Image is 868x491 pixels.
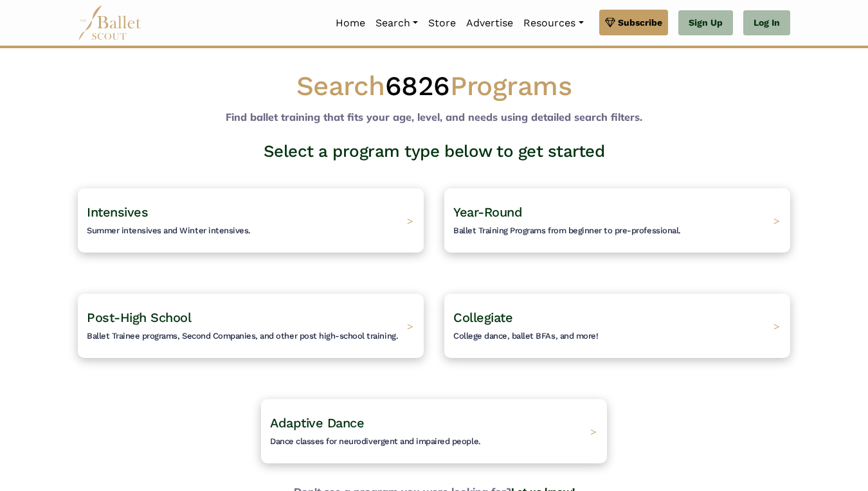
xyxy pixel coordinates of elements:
span: > [773,214,780,227]
a: Post-High SchoolBallet Trainee programs, Second Companies, and other post high-school training. > [78,294,424,358]
span: Post-High School [87,310,191,325]
h3: Select a program type below to get started [68,141,800,163]
span: Year-Round [453,204,522,220]
a: Resources [518,10,588,37]
img: gem.svg [605,15,615,30]
span: Collegiate [453,310,512,325]
a: Store [423,10,461,37]
h1: Search Programs [78,69,790,104]
a: Adaptive DanceDance classes for neurodivergent and impaired people. > [261,399,607,463]
a: Year-RoundBallet Training Programs from beginner to pre-professional. > [444,188,790,253]
span: Ballet Trainee programs, Second Companies, and other post high-school training. [87,331,398,341]
a: Sign Up [678,10,733,36]
span: > [407,214,413,227]
a: Home [330,10,370,37]
span: Adaptive Dance [270,415,364,431]
span: > [590,425,597,438]
span: Summer intensives and Winter intensives. [87,226,251,235]
b: Find ballet training that fits your age, level, and needs using detailed search filters. [226,111,642,123]
span: Ballet Training Programs from beginner to pre-professional. [453,226,681,235]
span: Intensives [87,204,148,220]
span: Subscribe [618,15,662,30]
span: 6826 [385,70,450,102]
span: Dance classes for neurodivergent and impaired people. [270,436,481,446]
span: College dance, ballet BFAs, and more! [453,331,598,341]
a: Search [370,10,423,37]
a: CollegiateCollege dance, ballet BFAs, and more! > [444,294,790,358]
span: > [773,319,780,332]
a: Log In [743,10,790,36]
a: Advertise [461,10,518,37]
a: IntensivesSummer intensives and Winter intensives. > [78,188,424,253]
span: > [407,319,413,332]
a: Subscribe [599,10,668,35]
